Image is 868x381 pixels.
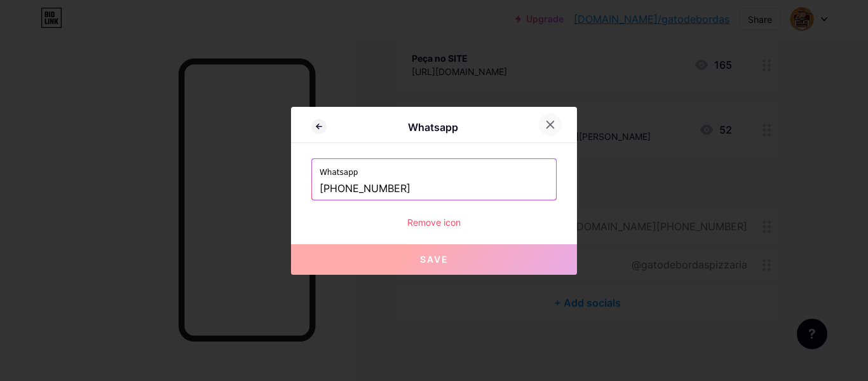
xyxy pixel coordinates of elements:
[291,244,577,275] button: Save
[327,120,539,135] div: Whatsapp
[420,254,449,265] span: Save
[320,178,548,200] input: +00000000000 (WhatsApp)
[311,216,557,229] div: Remove icon
[320,159,548,178] label: Whatsapp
